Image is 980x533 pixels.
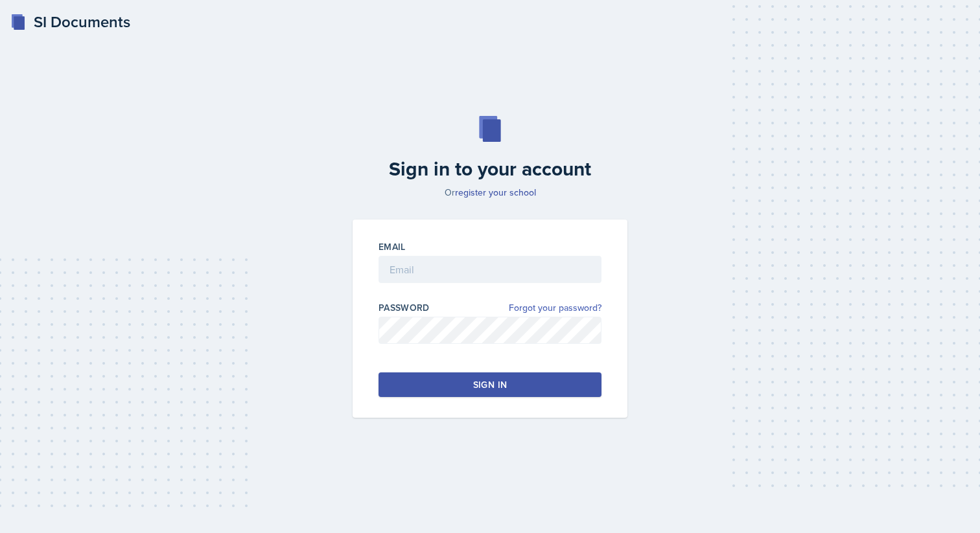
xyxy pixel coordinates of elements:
label: Password [379,301,430,314]
a: SI Documents [10,10,130,34]
input: Email [379,256,601,283]
p: Or [345,186,635,199]
a: Forgot your password? [509,301,601,315]
label: Email [379,240,406,253]
h2: Sign in to your account [345,157,635,181]
a: register your school [455,186,536,199]
div: Sign in [473,378,507,391]
button: Sign in [379,372,601,397]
